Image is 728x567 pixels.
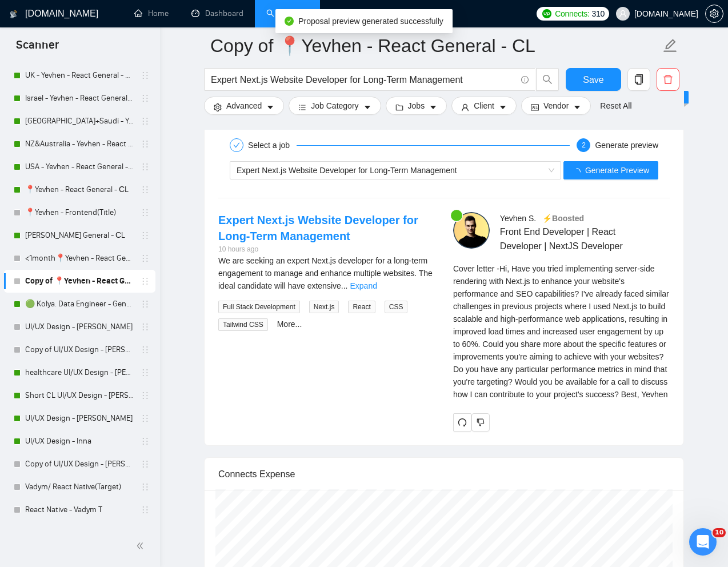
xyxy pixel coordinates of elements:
[25,270,134,293] a: Copy of 📍Yevhen - React General - СL
[453,413,471,432] button: redo
[141,414,150,423] span: holder
[25,201,134,224] a: 📍Yevhen - Frontend(Title)
[592,7,605,20] span: 310
[25,407,134,430] a: UI/UX Design - [PERSON_NAME]
[25,453,134,476] a: Copy of UI/UX Design - [PERSON_NAME]
[136,540,147,552] span: double-left
[218,244,435,255] div: 10 hours ago
[285,17,294,26] span: check-circle
[477,418,485,427] span: dislike
[386,97,447,115] button: folderJobscaret-down
[25,361,134,384] a: healthcare UI/UX Design - [PERSON_NAME]
[141,185,150,194] span: holder
[25,247,134,270] a: <1month📍Yevhen - React General - СL
[233,142,240,149] span: check
[218,214,418,242] a: Expert Next.js Website Developer for Long-Term Management
[408,99,425,112] span: Jobs
[542,9,551,18] img: upwork-logo.png
[348,301,375,313] span: React
[277,320,302,329] a: More...
[141,482,150,492] span: holder
[499,103,507,111] span: caret-down
[453,262,670,401] div: Remember that the client will see only the first two lines of your cover letter.
[141,117,150,126] span: holder
[705,9,723,18] a: setting
[141,231,150,240] span: holder
[141,139,150,149] span: holder
[134,9,169,18] a: homeHome
[573,168,585,176] span: loading
[453,212,490,249] img: c1SzIbEPm00t23SiHkyARVMOmVneCY9unz2SixVBO24ER7hE6G1mrrfMXK5DrmUIab
[25,110,134,133] a: [GEOGRAPHIC_DATA]+Saudi - Yevhen - React General - СL
[141,162,150,171] span: holder
[141,300,150,309] span: holder
[582,141,586,149] span: 2
[25,498,134,521] a: React Native - Vadym T
[141,208,150,217] span: holder
[474,99,494,112] span: Client
[141,460,150,469] span: holder
[7,37,68,61] span: Scanner
[141,505,150,514] span: holder
[705,5,723,23] button: setting
[500,214,536,223] span: Yevhen S .
[218,318,268,331] span: Tailwind CSS
[713,528,726,537] span: 10
[521,76,529,83] span: info-circle
[461,103,469,111] span: user
[191,9,243,18] a: dashboardDashboard
[566,68,621,91] button: Save
[471,413,490,432] button: dislike
[141,391,150,400] span: holder
[521,97,591,115] button: idcardVendorcaret-down
[628,74,650,85] span: copy
[204,97,284,115] button: settingAdvancedcaret-down
[531,103,539,111] span: idcard
[542,214,584,223] span: ⚡️Boosted
[25,87,134,110] a: Israel - Yevhen - React General - СL
[657,74,679,85] span: delete
[451,97,517,115] button: userClientcaret-down
[627,68,650,91] button: copy
[266,9,309,18] a: searchScanner
[141,71,150,80] span: holder
[211,73,516,87] input: Search Freelance Jobs...
[663,38,678,53] span: edit
[141,368,150,377] span: holder
[25,521,134,544] a: Illia - Backend 1- CL
[595,138,658,152] div: Generate preview
[218,256,433,290] span: We are seeking an expert Next.js developer for a long-term engagement to manage and enhance multi...
[25,224,134,247] a: [PERSON_NAME] General - СL
[25,293,134,316] a: 🟢 Kolya. Data Engineer - General
[141,94,150,103] span: holder
[600,99,631,112] a: Reset All
[500,225,636,253] span: Front End Developer | React Developer | NextJS Developer
[248,138,297,152] div: Select a job
[706,9,723,18] span: setting
[543,99,569,112] span: Vendor
[266,103,274,111] span: caret-down
[25,430,134,453] a: UI/UX Design - Inna
[298,103,306,111] span: bars
[25,316,134,338] a: UI/UX Design - [PERSON_NAME]
[25,64,134,87] a: UK - Yevhen - React General - СL
[350,281,377,290] a: Expand
[218,254,435,292] div: We are seeking an expert Next.js developer for a long-term engagement to manage and enhance multi...
[454,418,471,427] span: redo
[210,31,661,60] input: Scanner name...
[218,301,300,313] span: Full Stack Development
[298,17,443,26] span: Proposal preview generated successfully
[25,384,134,407] a: Short CL UI/UX Design - [PERSON_NAME]
[573,103,581,111] span: caret-down
[341,281,348,290] span: ...
[214,103,222,111] span: setting
[309,301,339,313] span: Next.js
[583,73,603,87] span: Save
[25,178,134,201] a: 📍Yevhen - React General - СL
[429,103,437,111] span: caret-down
[141,322,150,332] span: holder
[385,301,408,313] span: CSS
[311,99,358,112] span: Job Category
[141,277,150,286] span: holder
[141,254,150,263] span: holder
